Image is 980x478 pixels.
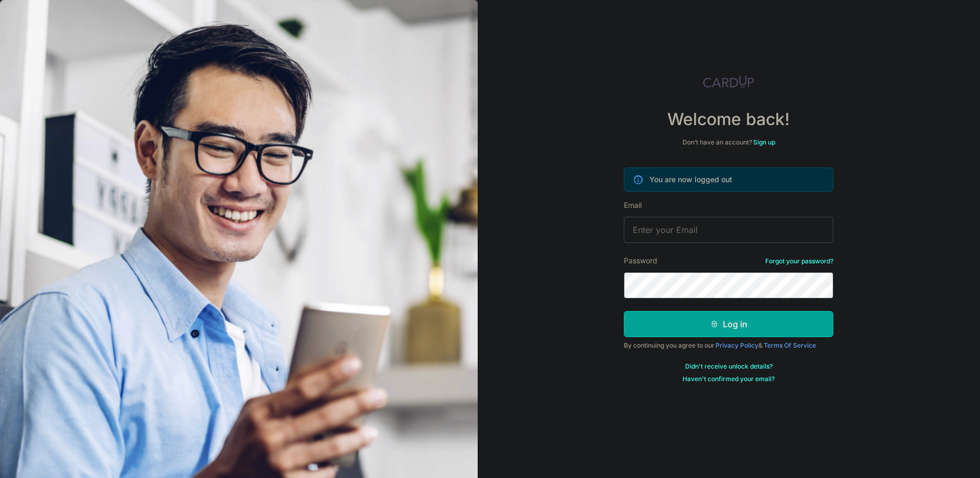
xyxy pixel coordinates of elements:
[624,138,833,147] div: Don’t have an account?
[764,341,816,349] a: Terms Of Service
[624,341,833,350] div: By continuing you agree to our &
[715,341,758,349] a: Privacy Policy
[624,255,657,266] label: Password
[624,311,833,337] button: Log in
[682,375,775,383] a: Haven't confirmed your email?
[624,217,833,243] input: Enter your Email
[649,174,732,185] p: You are now logged out
[765,257,833,265] a: Forgot your password?
[624,200,642,210] label: Email
[624,109,833,130] h4: Welcome back!
[685,362,773,371] a: Didn't receive unlock details?
[703,75,754,88] img: CardUp Logo
[753,138,775,146] a: Sign up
